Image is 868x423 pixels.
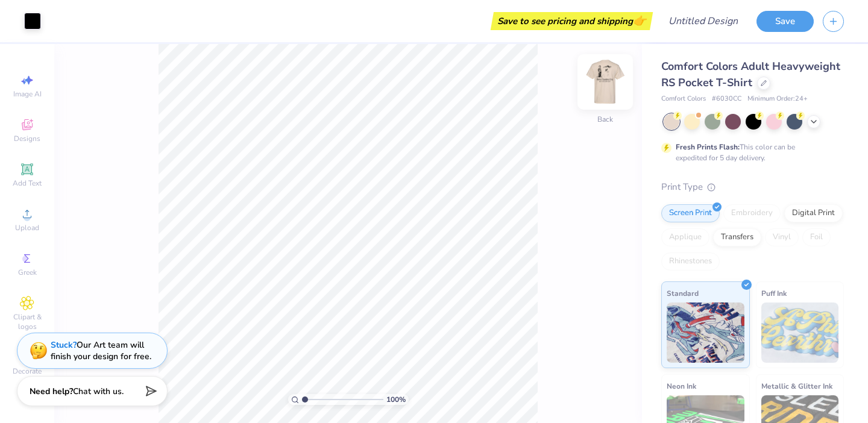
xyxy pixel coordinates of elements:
div: Digital Print [784,204,843,222]
div: Rhinestones [661,252,720,271]
span: Chat with us. [73,386,124,397]
span: Standard [667,287,699,299]
div: Print Type [661,180,844,194]
span: Upload [15,223,39,233]
strong: Need help? [30,386,73,397]
div: Save to see pricing and shipping [494,12,650,30]
span: Designs [14,134,40,143]
div: Screen Print [661,204,720,222]
div: This color can be expedited for 5 day delivery. [676,142,824,163]
span: 👉 [633,13,646,28]
img: Back [581,58,629,106]
span: Neon Ink [667,380,696,392]
div: Embroidery [723,204,781,222]
span: Minimum Order: 24 + [747,94,808,104]
img: Standard [667,302,744,363]
strong: Fresh Prints Flash: [676,142,740,152]
span: Metallic & Glitter Ink [761,380,832,392]
span: Image AI [13,89,42,99]
span: # 6030CC [712,94,741,104]
div: Vinyl [765,228,799,246]
span: Clipart & logos [6,312,48,331]
div: Applique [661,228,709,246]
div: Foil [802,228,831,246]
strong: Stuck? [51,339,77,351]
button: Save [756,11,814,32]
span: Puff Ink [761,287,787,299]
span: Add Text [13,178,42,188]
span: Greek [18,268,37,277]
span: Decorate [13,366,42,376]
span: 100 % [386,394,406,405]
span: Comfort Colors Adult Heavyweight RS Pocket T-Shirt [661,59,840,90]
div: Transfers [713,228,761,246]
div: Back [597,114,613,125]
span: Comfort Colors [661,94,706,104]
div: Our Art team will finish your design for free. [51,339,151,362]
img: Puff Ink [761,302,839,363]
input: Untitled Design [659,9,747,33]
